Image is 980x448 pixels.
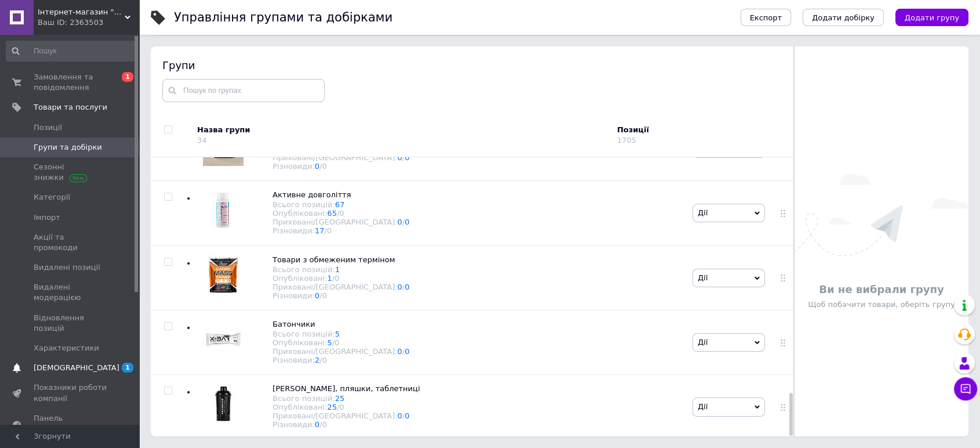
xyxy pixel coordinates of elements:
img: Активне довголіття [203,190,244,230]
span: Активне довголіття [273,190,351,199]
div: Приховані/[GEOGRAPHIC_DATA]: [273,153,409,162]
h1: Управління групами та добірками [174,10,393,24]
div: 0 [339,403,344,411]
span: Категорії [34,192,70,203]
span: Показники роботи компанії [34,382,107,403]
span: / [402,153,410,162]
span: Дії [698,338,707,346]
span: Імпорт [34,212,60,223]
a: 1 [327,274,332,283]
span: / [320,291,327,300]
div: Всього позицій: [273,265,409,274]
span: 1 [122,72,133,82]
a: 25 [335,394,345,403]
div: Різновиди: [273,162,409,171]
input: Пошук по групах [162,79,325,102]
span: Замовлення та повідомлення [34,72,107,93]
span: / [324,226,332,235]
a: 0 [405,153,409,162]
a: 0 [397,347,402,356]
a: 0 [405,218,409,226]
div: 0 [327,226,332,235]
a: 0 [397,218,402,226]
div: 34 [197,136,207,144]
span: Сезонні знижки [34,162,107,183]
span: Експорт [750,13,782,22]
div: Назва групи [197,125,608,135]
button: Додати групу [895,9,968,26]
div: Всього позицій: [273,200,409,209]
span: / [402,347,410,356]
a: 67 [335,200,345,209]
span: / [402,218,410,226]
button: Додати добірку [803,9,884,26]
span: Відновлення позицій [34,313,107,334]
span: / [332,338,340,347]
span: Позиції [34,122,62,133]
span: / [332,274,340,283]
a: 0 [397,153,402,162]
span: Видалені позиції [34,262,100,273]
div: Різновиди: [273,356,409,364]
a: 0 [405,283,409,291]
span: / [337,403,344,411]
span: Дії [698,208,707,217]
input: Пошук [6,41,136,62]
a: 17 [315,226,325,235]
span: Характеристики [34,343,99,353]
div: 0 [335,274,339,283]
a: 65 [327,209,337,218]
div: Різновиди: [273,420,420,429]
div: Опубліковані: [273,274,409,283]
span: Батончики [273,320,315,328]
span: Дії [698,273,707,282]
div: 0 [339,209,344,218]
span: / [402,411,410,420]
div: Різновиди: [273,291,409,300]
span: / [320,420,327,429]
a: 0 [315,420,320,429]
img: Батончики [203,319,244,360]
div: 1705 [617,136,636,144]
span: Інтернет-магазин "Beast" [38,7,125,17]
a: 25 [327,403,337,411]
span: 1 [122,363,133,373]
button: Чат з покупцем [954,377,977,400]
div: Приховані/[GEOGRAPHIC_DATA]: [273,347,409,356]
a: 0 [315,162,320,171]
div: Приховані/[GEOGRAPHIC_DATA]: [273,283,409,291]
div: 0 [322,162,326,171]
div: Групи [162,58,782,73]
div: Позиції [617,125,716,135]
div: Приховані/[GEOGRAPHIC_DATA]: [273,411,420,420]
span: Товари з обмеженим терміном [273,255,395,264]
a: 0 [397,411,402,420]
p: Ви не вибрали групу [800,282,963,297]
a: 0 [405,411,409,420]
p: Щоб побачити товари, оберіть групу [800,299,963,310]
span: / [320,162,327,171]
a: 5 [327,338,332,347]
span: [DEMOGRAPHIC_DATA] [34,363,119,373]
span: / [402,283,410,291]
span: Панель управління [34,413,107,434]
div: Опубліковані: [273,209,409,218]
a: 5 [335,330,340,338]
span: Товари та послуги [34,102,107,113]
div: Ваш ID: 2363503 [38,17,139,28]
div: Різновиди: [273,226,409,235]
div: Опубліковані: [273,338,409,347]
span: Додати групу [905,13,959,22]
span: Видалені модерацією [34,282,107,303]
a: 0 [315,291,320,300]
span: Додати добірку [812,13,874,22]
div: 0 [322,356,326,364]
span: Акції та промокоди [34,232,107,253]
span: / [337,209,344,218]
a: 0 [405,347,409,356]
img: Товари з обмеженим терміном [203,255,244,295]
div: 0 [322,420,326,429]
div: 0 [322,291,326,300]
button: Експорт [741,9,792,26]
span: / [320,356,327,364]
